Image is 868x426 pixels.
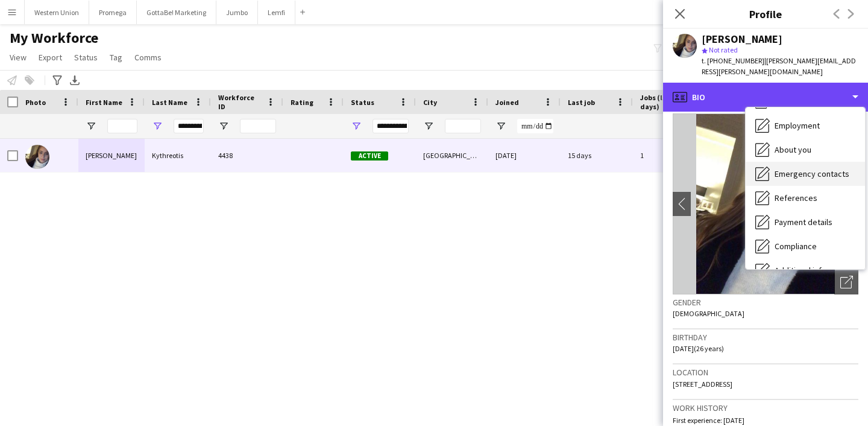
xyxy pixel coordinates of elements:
div: 4438 [211,139,283,172]
span: Tag [110,52,122,63]
span: Compliance [775,241,817,252]
span: [DATE] (26 years) [673,344,724,353]
div: Bio [663,83,868,112]
span: About you [775,144,811,155]
button: Open Filter Menu [495,121,506,132]
h3: Profile [663,6,868,22]
button: Open Filter Menu [218,121,229,132]
span: Comms [134,52,162,63]
h3: Work history [673,402,858,413]
div: [PERSON_NAME] [702,34,782,45]
div: [DATE] [488,139,561,172]
span: Payment details [775,217,832,227]
span: View [10,52,27,63]
span: Joined [495,98,519,107]
div: About you [746,138,865,162]
span: [DEMOGRAPHIC_DATA] [673,309,744,318]
span: My Workforce [10,29,98,47]
h3: Birthday [673,332,858,343]
h3: Gender [673,297,858,308]
button: Jumbo [216,1,258,24]
button: GottaBe! Marketing [137,1,216,24]
span: First Name [86,98,122,107]
input: Last Name Filter Input [174,119,204,133]
span: | [PERSON_NAME][EMAIL_ADDRESS][PERSON_NAME][DOMAIN_NAME] [702,56,856,76]
a: Comms [130,49,166,65]
button: Lemfi [258,1,295,24]
span: Status [74,52,98,63]
span: City [423,98,437,107]
div: [GEOGRAPHIC_DATA] [416,139,488,172]
a: View [5,49,31,65]
span: Last Name [152,98,187,107]
input: First Name Filter Input [107,119,137,133]
button: Open Filter Menu [86,121,96,132]
a: Status [69,49,102,65]
div: Kythreotis [145,139,211,172]
h3: Location [673,367,858,378]
div: Emergency contacts [746,162,865,186]
button: Western Union [25,1,89,24]
a: Tag [105,49,127,65]
div: Additional info [746,258,865,282]
a: Export [34,49,67,65]
div: References [746,186,865,210]
span: t. [PHONE_NUMBER] [702,56,764,65]
div: Payment details [746,210,865,234]
input: Joined Filter Input [517,119,553,133]
div: [PERSON_NAME] [78,139,145,172]
p: First experience: [DATE] [673,416,858,425]
app-action-btn: Advanced filters [50,73,64,87]
span: Workforce ID [218,93,262,111]
div: Compliance [746,234,865,258]
img: Crew avatar or photo [673,113,858,294]
span: Active [351,151,388,161]
span: Additional info [775,265,826,276]
span: Status [351,98,374,107]
input: Workforce ID Filter Input [240,119,276,133]
span: Employment [775,120,820,131]
span: [STREET_ADDRESS] [673,380,732,389]
app-action-btn: Export XLSX [68,73,82,87]
span: References [775,192,817,203]
input: City Filter Input [445,119,481,133]
span: Photo [25,98,46,107]
img: Lucy Kythreotis [25,145,49,169]
span: Export [39,52,62,63]
span: Emergency contacts [775,168,849,179]
span: Not rated [709,45,738,54]
button: Promega [89,1,137,24]
button: Open Filter Menu [423,121,434,132]
div: Open photos pop-in [834,270,858,294]
button: Open Filter Menu [152,121,163,132]
span: Last job [568,98,595,107]
div: 15 days [561,139,633,172]
button: Open Filter Menu [351,121,362,132]
span: Rating [291,98,313,107]
span: Jobs (last 90 days) [640,93,690,111]
div: Employment [746,113,865,138]
div: 1 [633,139,711,172]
